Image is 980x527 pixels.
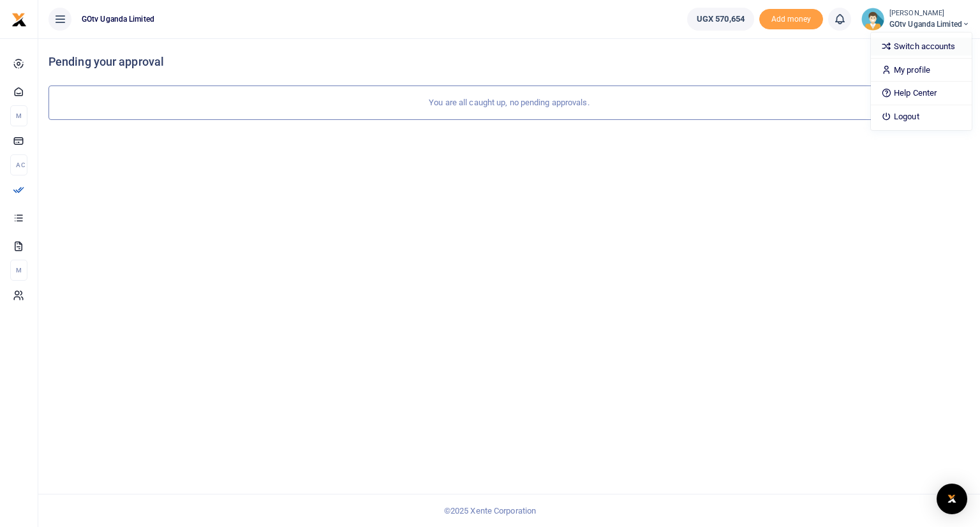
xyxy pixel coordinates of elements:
li: M [10,105,27,126]
span: GOtv Uganda Limited [889,19,970,30]
li: Toup your wallet [759,9,823,30]
a: profile-user [PERSON_NAME] GOtv Uganda Limited [861,8,970,31]
a: My profile [871,61,972,79]
a: logo-small logo-large logo-large [11,14,27,24]
img: profile-user [861,8,884,31]
li: M [10,260,27,281]
span: GOtv Uganda Limited [77,13,160,25]
span: UGX 570,654 [697,13,745,26]
div: You are all caught up, no pending approvals. [48,85,970,120]
a: Add money [759,13,823,23]
small: [PERSON_NAME] [889,8,970,19]
img: logo-small [11,12,27,27]
h4: Pending your approval [48,55,970,69]
li: Ac [10,154,27,175]
a: Switch accounts [871,38,972,56]
li: Wallet ballance [682,8,759,31]
span: Add money [759,9,823,30]
a: UGX 570,654 [687,8,754,31]
div: Open Intercom Messenger [937,484,967,514]
a: Logout [871,108,972,126]
a: Help Center [871,84,972,102]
